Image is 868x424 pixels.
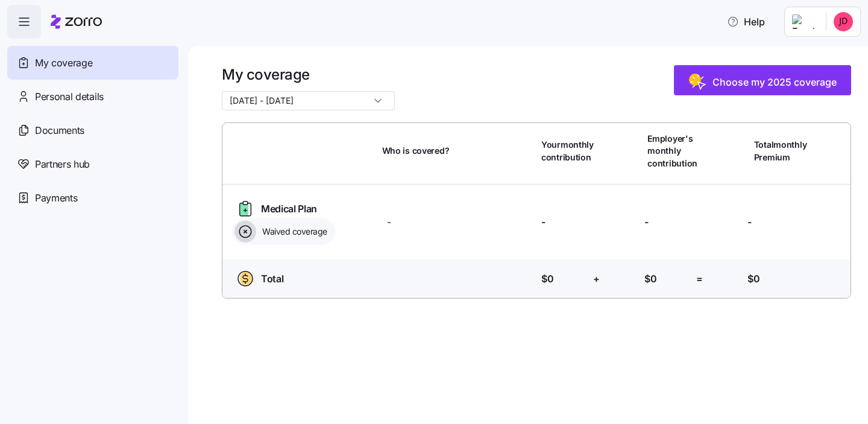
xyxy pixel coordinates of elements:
[727,14,765,29] span: Help
[541,139,594,163] span: Your monthly contribution
[644,215,649,230] span: -
[35,191,77,206] span: Payments
[747,271,759,286] span: $0
[261,201,317,217] span: Medical Plan
[7,113,178,147] a: Documents
[261,271,283,286] span: Total
[35,55,92,71] span: My coverage
[387,215,391,230] span: -
[747,215,752,230] span: -
[7,46,178,80] a: My coverage
[541,215,546,230] span: -
[7,181,178,215] a: Payments
[7,80,178,113] a: Personal details
[222,65,395,84] h1: My coverage
[382,145,450,157] span: Who is covered?
[712,75,837,89] span: Choose my 2025 coverage
[541,271,553,286] span: $0
[35,89,104,104] span: Personal details
[7,147,178,181] a: Partners hub
[647,133,697,169] span: Employer's monthly contribution
[259,226,327,238] span: Waived coverage
[35,123,84,138] span: Documents
[792,14,816,29] img: Employer logo
[717,10,775,34] button: Help
[35,157,90,172] span: Partners hub
[754,139,807,163] span: Total monthly Premium
[834,12,853,31] img: 44790494e917b540e40e7cb96b7e235d
[674,65,851,95] button: Choose my 2025 coverage
[644,271,656,286] span: $0
[593,271,600,286] span: +
[696,271,703,286] span: =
